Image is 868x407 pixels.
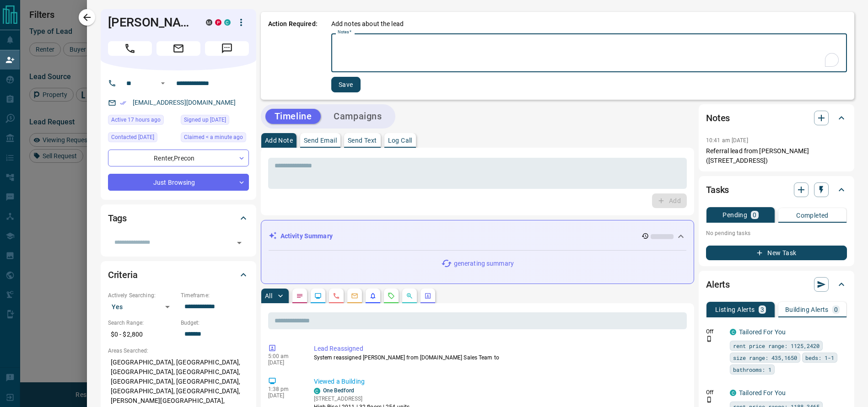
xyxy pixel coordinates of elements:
svg: Opportunities [406,292,413,300]
p: Send Email [304,137,337,144]
p: Add Note [265,137,293,144]
p: Areas Searched: [108,347,249,355]
div: Criteria [108,264,249,286]
a: One Bedford [323,387,354,394]
p: [DATE] [268,359,300,366]
p: Search Range: [108,319,176,327]
button: Campaigns [324,109,391,124]
div: condos.ca [314,388,320,394]
h2: Tags [108,211,127,225]
span: Claimed < a minute ago [184,133,243,142]
p: Listing Alerts [715,306,755,313]
div: Just Browsing [108,174,249,191]
p: 3 [760,306,764,313]
span: Active 17 hours ago [111,115,161,124]
a: Tailored For You [739,389,786,396]
svg: Notes [296,292,303,300]
span: size range: 435,1650 [733,353,797,362]
svg: Lead Browsing Activity [314,292,322,300]
h2: Tasks [706,182,729,197]
p: Off [706,388,724,396]
svg: Push Notification Only [706,336,712,342]
div: mrloft.ca [206,19,212,26]
p: Budget: [181,319,249,327]
div: Fri Sep 12 2025 [108,115,176,128]
div: Tasks [706,179,847,201]
p: Off [706,327,724,336]
div: condos.ca [730,329,736,335]
span: Contacted [DATE] [111,133,154,142]
svg: Listing Alerts [369,292,377,300]
p: No pending tasks [706,226,847,240]
p: Completed [796,212,829,219]
p: Actively Searching: [108,291,176,300]
svg: Calls [333,292,340,300]
svg: Push Notification Only [706,396,712,403]
p: Referral lead from [PERSON_NAME] ([STREET_ADDRESS]) [706,146,847,166]
svg: Requests [388,292,395,300]
svg: Agent Actions [424,292,431,300]
p: 10:41 am [DATE] [706,137,748,144]
button: Timeline [265,109,321,124]
div: Renter , Precon [108,150,249,166]
span: beds: 1-1 [805,353,834,362]
p: 0 [753,212,756,218]
button: Open [233,236,246,249]
p: Lead Reassigned [314,344,683,353]
div: Alerts [706,273,847,295]
div: Tags [108,207,249,229]
p: 5:00 am [268,353,300,359]
textarea: To enrich screen reader interactions, please activate Accessibility in Grammarly extension settings [338,37,841,69]
div: Notes [706,107,847,129]
p: generating summary [454,259,514,268]
p: Pending [722,212,747,218]
a: [EMAIL_ADDRESS][DOMAIN_NAME] [133,99,236,106]
h1: [PERSON_NAME] [108,15,192,30]
p: Timeframe: [181,291,249,300]
svg: Emails [351,292,358,300]
div: Activity Summary [269,228,686,245]
span: rent price range: 1125,2420 [733,341,819,350]
p: [DATE] [268,392,300,399]
h2: Criteria [108,268,138,282]
p: Viewed a Building [314,377,683,386]
div: Wed Aug 16 2023 [108,132,176,145]
p: Send Text [348,137,377,144]
p: Log Call [388,137,412,144]
span: Call [108,41,152,56]
div: Yes [108,300,176,314]
p: [STREET_ADDRESS] [314,395,410,403]
div: Thu Jul 09 2020 [181,115,249,128]
span: Email [156,41,200,56]
button: Save [331,77,361,92]
p: System reassigned [PERSON_NAME] from [DOMAIN_NAME] Sales Team to [314,353,683,362]
a: Tailored For You [739,328,786,336]
button: Open [157,78,168,89]
svg: Email Verified [120,100,126,106]
span: bathrooms: 1 [733,365,771,374]
p: Action Required: [268,19,318,92]
p: $0 - $2,800 [108,327,176,342]
div: property.ca [215,19,221,26]
div: Sat Sep 13 2025 [181,132,249,145]
span: Signed up [DATE] [184,115,226,124]
label: Notes [338,29,351,35]
p: Building Alerts [785,306,829,313]
h2: Alerts [706,277,730,292]
p: Add notes about the lead [331,19,404,29]
p: Activity Summary [280,231,333,241]
p: 1:38 pm [268,386,300,392]
span: Message [205,41,249,56]
p: All [265,293,272,299]
p: 0 [834,306,838,313]
div: condos.ca [224,19,231,26]
button: New Task [706,246,847,260]
div: condos.ca [730,390,736,396]
h2: Notes [706,111,730,125]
